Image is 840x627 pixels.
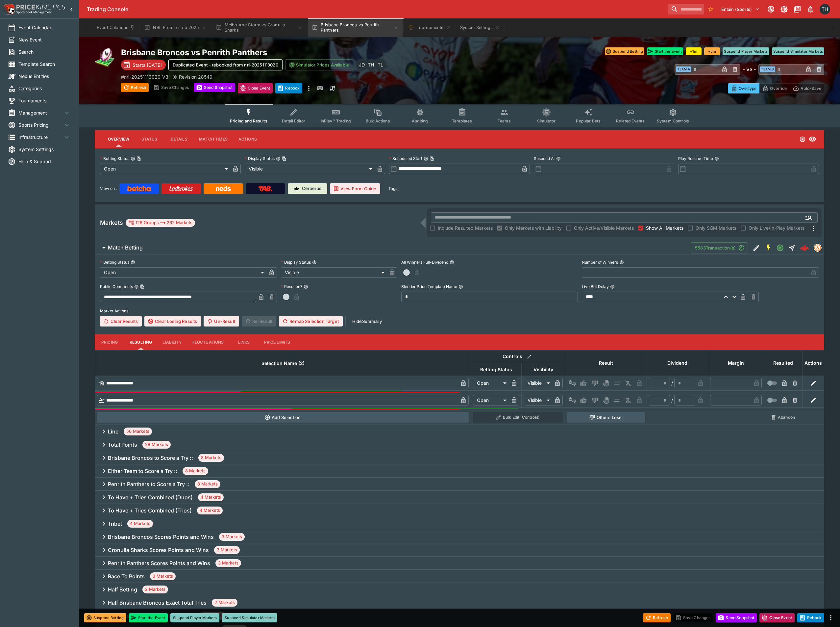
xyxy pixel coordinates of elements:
[281,267,387,278] div: Visible
[619,260,624,265] button: Number of Winners
[212,18,307,37] button: Melbourne Storm vs Cronulla Sharks
[135,131,164,147] button: Status
[668,4,704,14] input: search
[219,534,245,540] span: 3 Markets
[100,183,117,194] label: View on :
[108,534,214,540] h6: Brisbane Broncos Scores Points and Wins
[778,3,790,15] button: Toggle light/dark mode
[704,47,720,55] button: +5m
[18,48,71,55] span: Search
[195,481,220,487] span: 8 Markets
[100,219,123,226] h5: Markets
[100,164,230,174] div: Open
[279,316,343,327] button: Remap Selection Target
[100,259,129,265] p: Betting Status
[578,395,589,405] button: Win
[605,47,644,55] button: Suspend Betting
[142,586,168,593] span: 2 Markets
[108,520,122,527] h6: Tribet
[198,455,224,461] span: 8 Markets
[129,613,168,622] button: Start the Event
[150,573,176,580] span: 3 Markets
[198,494,224,501] span: 4 Markets
[97,412,469,423] button: Add Selection
[18,36,71,43] span: New Event
[574,224,634,231] span: Only Active/Visible Markets
[142,441,171,448] span: 28 Markets
[762,242,774,254] button: SGM Enabled
[803,350,824,376] th: Actions
[108,560,210,567] h6: Penrith Panthers Scores Points and Wins
[438,224,493,231] span: Include Resulted Markets
[168,59,283,70] button: Duplicated Event - rebooked from nrl-20251113020
[16,5,65,10] img: PriceKinetics
[716,613,757,622] button: Send Snapshot
[18,109,63,116] span: Management
[216,186,231,191] img: Neds
[18,121,63,128] span: Sports Pricing
[765,3,777,15] button: Connected to PK
[121,83,149,92] button: Refresh
[134,284,139,289] button: Public CommentsCopy To Clipboard
[131,260,135,265] button: Betting Status
[294,186,299,191] img: Cerberus
[798,241,811,254] a: 55cc33ee-64c2-4e3c-b54d-fde126d56592
[678,156,713,161] p: Play Resume Time
[714,156,719,161] button: Play Resume Time
[612,378,622,388] button: Push
[121,47,473,58] h2: Copy To Clipboard
[100,267,266,278] div: Open
[671,397,673,404] div: /
[567,395,578,405] button: Not Set
[404,18,455,37] button: Tournaments
[366,118,390,123] span: Bulk Actions
[471,350,565,363] th: Controls
[108,428,118,435] h6: Line
[776,244,784,252] svg: Open
[87,6,665,13] div: Trading Console
[93,18,139,37] button: Event Calendar
[374,59,386,71] div: Trent Lewis
[458,284,463,289] button: Blender Price Template Name
[131,156,135,161] button: Betting StatusCopy To Clipboard
[791,3,803,15] button: Documentation
[128,219,192,227] div: 126 Groups 262 Markets
[183,468,208,474] span: 8 Markets
[84,613,126,622] button: Suspend Betting
[473,412,563,423] button: Bulk Edit (Controls)
[589,395,600,405] button: Lose
[524,395,552,405] div: Visible
[108,244,143,251] h6: Match Betting
[365,59,377,71] div: Todd Henderson
[121,73,168,80] p: Copy To Clipboard
[170,613,219,622] button: Suspend Player Markets
[708,350,764,376] th: Margin
[657,118,689,123] span: System Controls
[108,586,137,593] h6: Half Betting
[743,66,756,73] h6: - VS -
[401,284,457,289] p: Blender Price Template Name
[321,118,351,123] span: InPlay™ Trading
[814,244,822,252] div: tradingmodel
[108,573,145,580] h6: Race To Points
[643,613,671,622] button: Refresh
[582,259,618,265] p: Number of Winners
[18,73,71,80] span: Nexus Entities
[623,378,633,388] button: Eliminated In Play
[818,2,832,16] button: Todd Henderson
[578,378,589,388] button: Win
[827,614,835,622] button: more
[108,441,137,448] h6: Total Points
[728,83,824,93] div: Start From
[187,334,229,350] button: Fluctuations
[456,18,504,37] button: System Settings
[556,156,561,161] button: Suspend At
[524,378,552,388] div: Visible
[473,378,509,388] div: Open
[764,350,803,376] th: Resulted
[230,118,267,123] span: Pricing and Results
[723,47,769,55] button: Suspend Player Markets
[16,11,52,14] img: Sportsbook Management
[820,4,830,14] div: Todd Henderson
[282,118,305,123] span: Detail Editor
